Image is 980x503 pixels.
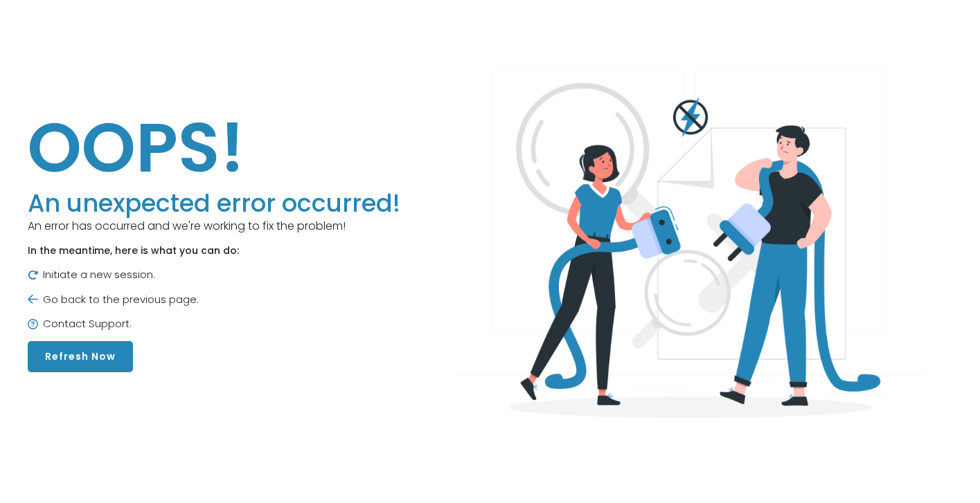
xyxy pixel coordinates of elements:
[28,218,400,235] p: An error has occurred and we're working to fix the problem!
[28,292,400,308] p: Go back to the previous page.
[28,316,400,332] p: Contact Support.
[28,189,400,218] h3: An unexpected error occurred!
[28,244,400,258] p: In the meantime, here is what you can do:
[28,106,400,189] h1: OOPS!
[28,267,400,283] p: Initiate a new session.
[28,341,133,372] button: Refresh Now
